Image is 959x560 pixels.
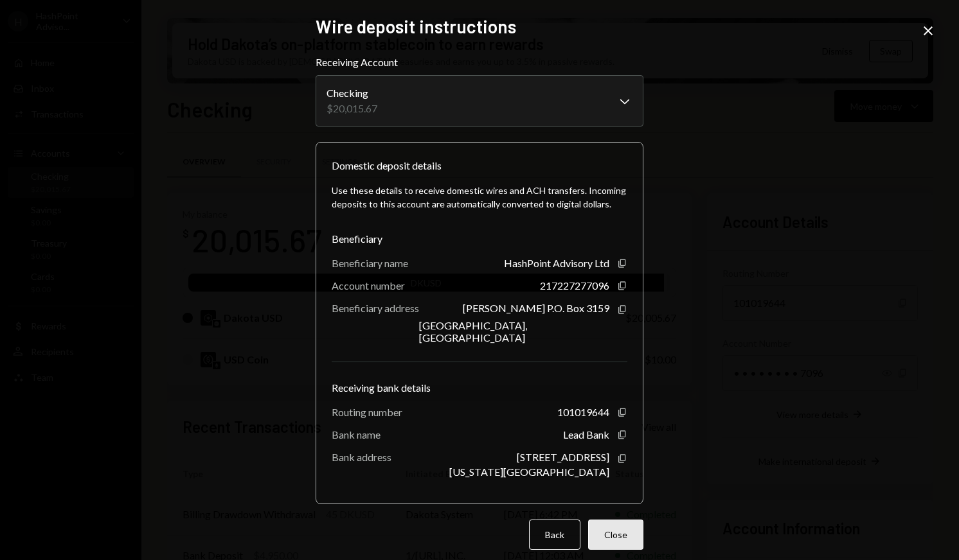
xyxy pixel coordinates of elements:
[316,55,643,70] label: Receiving Account
[332,428,381,441] div: Bank name
[332,380,627,396] div: Receiving bank details
[504,257,609,269] div: HashPoint Advisory Ltd
[540,279,609,292] div: 217227277096
[332,158,442,173] div: Domestic deposit details
[588,520,643,550] button: Close
[316,14,643,39] h2: Wire deposit instructions
[563,428,609,441] div: Lead Bank
[332,231,627,247] div: Beneficiary
[332,302,419,314] div: Beneficiary address
[332,406,402,418] div: Routing number
[557,406,609,418] div: 101019644
[463,302,609,314] div: [PERSON_NAME] P.O. Box 3159
[529,520,580,550] button: Back
[332,451,391,463] div: Bank address
[332,279,405,292] div: Account number
[316,75,643,127] button: Receiving Account
[332,184,627,211] div: Use these details to receive domestic wires and ACH transfers. Incoming deposits to this account ...
[449,466,609,478] div: [US_STATE][GEOGRAPHIC_DATA]
[517,451,609,463] div: [STREET_ADDRESS]
[419,319,609,344] div: [GEOGRAPHIC_DATA], [GEOGRAPHIC_DATA]
[332,257,408,269] div: Beneficiary name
